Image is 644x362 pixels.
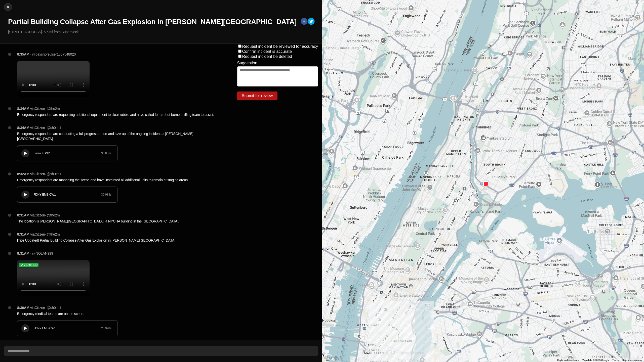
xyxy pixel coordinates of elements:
[30,106,60,111] p: via Citizen · @ the2m
[30,232,60,237] p: via Citizen · @ the2m
[20,263,24,267] img: check
[101,326,111,330] div: 20.998 s
[17,251,29,256] p: 8:31AM
[30,52,76,57] p: · @bayshoreUser1857548020
[17,171,29,176] p: 8:32AM
[30,251,53,256] p: · @NOLAN999
[308,18,315,26] button: twitter
[237,92,277,100] button: Submit for review
[612,359,619,361] a: Terms (opens in new tab)
[17,213,29,218] p: 8:31AM
[8,17,297,26] h1: Partial Building Collapse After Gas Explosion in [PERSON_NAME][GEOGRAPHIC_DATA]
[17,232,29,237] p: 8:31AM
[323,355,340,362] img: Google
[17,125,29,130] p: 8:34AM
[30,305,61,310] p: via Citizen · @ sh0sh1
[242,44,318,49] label: Request incident be reviewed for accuracy
[33,326,101,330] div: FDNY EMS CW1
[24,263,37,267] h5: Verified
[622,359,642,361] a: Report a map error
[582,359,609,361] span: Map data ©2025 Google
[30,171,61,176] p: via Citizen · @ sh0sh1
[17,106,29,111] p: 8:34AM
[17,112,217,117] p: Emergency responders are requesting additional equipment to clear rubble and have called for a ro...
[323,355,340,362] a: Open this area in Google Maps (opens a new window)
[33,151,101,155] div: Bronx FDNY
[17,52,29,57] p: 8:35AM
[8,29,318,34] p: [STREET_ADDRESS] · 5.5 mi from Superblock
[4,3,12,11] button: cancel
[17,177,217,183] p: Emergency responders are managing the scene and have instructed all additional units to remain at...
[33,193,101,197] div: FDNY EMS CW1
[557,358,579,362] button: Keyboard shortcuts
[17,219,217,224] p: The location is [PERSON_NAME][GEOGRAPHIC_DATA], a NYCHA building in the [GEOGRAPHIC_DATA].
[30,213,60,218] p: via Citizen · @ the2m
[17,311,217,316] p: Emergency medical teams are on the scene.
[237,61,257,65] label: Suggestion
[6,5,11,10] img: cancel
[101,193,111,197] div: 30.988 s
[17,305,29,310] p: 8:30AM
[101,151,111,155] div: 30.851 s
[242,49,292,54] label: Confirm incident is accurate
[301,18,308,26] button: facebook
[30,125,61,130] p: via Citizen · @ sh0sh1
[242,54,292,59] label: Request incident be deleted
[17,238,217,243] p: [Title Updated] Partial Building Collapse After Gas Explosion in [PERSON_NAME][GEOGRAPHIC_DATA]
[17,131,217,141] p: Emergency responders are conducting a full progress report and size-up of the ongoing incident at...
